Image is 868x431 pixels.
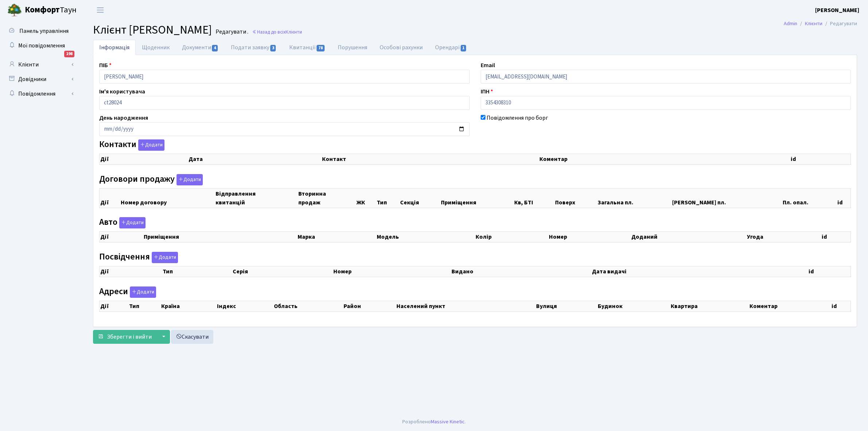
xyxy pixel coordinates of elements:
a: Додати [150,250,178,263]
a: Massive Kinetic [431,418,465,426]
a: Орендарі [429,40,473,55]
button: Авто [119,217,146,228]
span: 4 [212,45,218,51]
span: Мої повідомлення [18,42,65,50]
a: Додати [117,216,146,229]
th: Марка [297,232,376,242]
a: Додати [128,285,156,298]
th: Номер [333,266,451,277]
th: Населений пункт [396,301,535,311]
span: Клієнт [PERSON_NAME] [93,22,212,38]
span: Панель управління [19,27,69,35]
a: Панель управління [4,24,77,38]
a: Подати заявку [225,40,283,55]
th: Дії [100,301,128,311]
th: Країна [160,301,216,311]
span: 78 [317,45,325,51]
label: Повідомлення про борг [487,113,548,122]
img: logo.png [7,3,22,18]
th: Приміщення [143,232,297,242]
button: Договори продажу [177,174,203,185]
span: Таун [25,4,77,16]
div: Розроблено . [402,418,466,426]
label: Авто [99,217,146,228]
th: Серія [232,266,333,277]
a: Документи [176,40,225,55]
th: Угода [746,232,821,242]
th: Кв, БТІ [514,188,554,208]
a: Інформація [93,40,136,55]
a: [PERSON_NAME] [815,6,859,15]
label: ІПН [481,87,493,96]
span: 1 [461,45,466,51]
button: Посвідчення [152,252,178,263]
label: Договори продажу [99,174,203,185]
th: Контакт [321,154,539,165]
small: Редагувати . [214,28,248,35]
nav: breadcrumb [773,16,868,31]
th: Тип [128,301,161,311]
th: Дата [188,154,321,165]
th: Видано [451,266,591,277]
button: Зберегти і вийти [93,330,156,344]
th: id [831,301,850,311]
th: id [821,232,851,242]
th: Коментар [539,154,790,165]
a: Додати [136,138,164,151]
th: Тип [376,188,399,208]
th: Номер договору [120,188,214,208]
span: Зберегти і вийти [107,333,152,341]
span: Клієнти [286,28,302,35]
a: Порушення [332,40,373,55]
th: Район [343,301,395,311]
th: Дії [100,188,120,208]
label: ПІБ [99,61,112,70]
label: Посвідчення [99,252,178,263]
a: Повідомлення [4,86,77,101]
th: id [790,154,850,165]
th: Номер [548,232,631,242]
a: Admin [784,20,797,27]
th: Вторинна продаж [298,188,356,208]
li: Редагувати [822,20,857,28]
th: Загальна пл. [597,188,671,208]
a: Клієнти [805,20,822,27]
th: Індекс [216,301,273,311]
button: Контакти [138,139,164,151]
a: Особові рахунки [373,40,429,55]
a: Клієнти [4,57,77,72]
button: Переключити навігацію [91,4,109,16]
th: Квартира [670,301,749,311]
th: Область [273,301,343,311]
th: Поверх [554,188,597,208]
th: Коментар [749,301,831,311]
th: id [808,266,850,277]
label: День народження [99,113,148,122]
label: Контакти [99,139,164,151]
a: Довідники [4,72,77,86]
span: 3 [270,45,276,51]
a: Мої повідомлення198 [4,38,77,53]
th: Модель [376,232,475,242]
th: Дата видачі [591,266,808,277]
th: id [837,188,851,208]
a: Щоденник [136,40,176,55]
th: Секція [399,188,440,208]
th: Тип [162,266,232,277]
label: Адреси [99,286,156,298]
a: Квитанції [283,40,332,55]
th: Вулиця [535,301,597,311]
a: Додати [175,173,203,185]
th: Колір [475,232,548,242]
th: Відправлення квитанцій [215,188,298,208]
label: Ім'я користувача [99,87,145,96]
th: Дії [100,154,188,165]
a: Назад до всіхКлієнти [252,28,302,35]
b: Комфорт [25,4,60,16]
th: Доданий [631,232,747,242]
th: Будинок [597,301,670,311]
th: Дії [100,266,162,277]
a: Скасувати [171,330,213,344]
th: Дії [100,232,143,242]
